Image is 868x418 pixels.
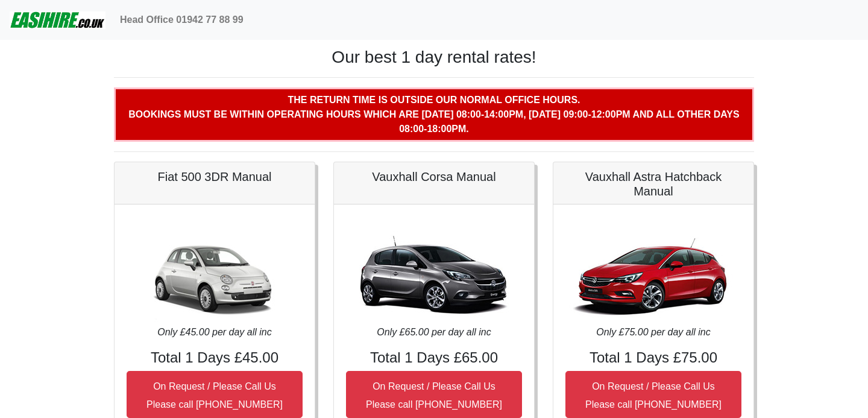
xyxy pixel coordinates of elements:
button: On Request / Please Call UsPlease call [PHONE_NUMBER] [565,371,741,418]
h1: Our best 1 day rental rates! [114,47,754,68]
small: On Request / Please Call Us Please call [PHONE_NUMBER] [146,381,283,410]
h4: Total 1 Days £45.00 [127,349,303,367]
h5: Fiat 500 3DR Manual [127,169,303,184]
img: Vauxhall Corsa Manual [350,217,518,325]
h4: Total 1 Days £65.00 [346,349,522,367]
i: Only £65.00 per day all inc [377,327,491,337]
i: Only £75.00 per day all inc [596,327,710,337]
small: On Request / Please Call Us Please call [PHONE_NUMBER] [366,381,502,410]
b: Head Office 01942 77 88 99 [120,14,244,25]
button: On Request / Please Call UsPlease call [PHONE_NUMBER] [346,371,522,418]
button: On Request / Please Call UsPlease call [PHONE_NUMBER] [127,371,303,418]
img: Vauxhall Astra Hatchback Manual [569,217,738,325]
img: easihire_logo_small.png [10,8,105,32]
img: Fiat 500 3DR Manual [130,217,299,325]
i: Only £45.00 per day all inc [157,327,271,337]
h5: Vauxhall Astra Hatchback Manual [565,169,741,198]
small: On Request / Please Call Us Please call [PHONE_NUMBER] [585,381,722,410]
b: The return time is outside our normal office hours. Bookings must be within operating hours which... [128,95,739,134]
h4: Total 1 Days £75.00 [565,349,741,367]
h5: Vauxhall Corsa Manual [346,169,522,184]
a: Head Office 01942 77 88 99 [115,8,248,32]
